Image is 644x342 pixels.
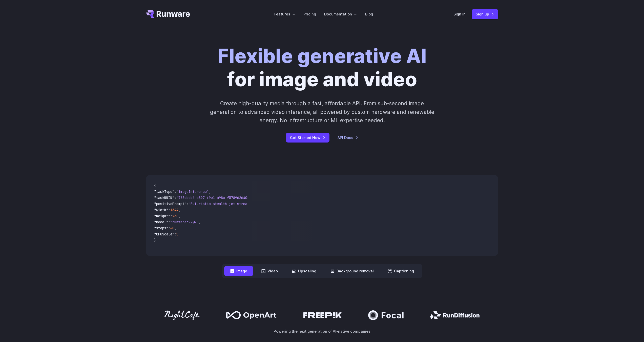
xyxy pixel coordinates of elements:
[154,214,170,218] span: "height"
[365,11,373,17] a: Blog
[324,11,357,17] label: Documentation
[170,208,178,212] span: 1344
[170,220,199,224] span: "runware:97@2"
[174,232,176,236] span: :
[189,202,373,206] span: "Futuristic stealth jet streaking through a neon-lit cityscape with glowing purple exhaust"
[286,133,329,143] a: Get Started Now
[174,226,176,230] span: ,
[286,266,322,276] button: Upscaling
[168,226,170,230] span: :
[453,11,466,17] a: Sign in
[178,208,180,212] span: ,
[209,189,211,194] span: ,
[154,208,168,212] span: "width"
[168,220,170,224] span: :
[218,44,427,68] strong: Flexible generative AI
[168,208,170,212] span: :
[146,328,498,334] p: Powering the next generation of AI-native companies
[176,195,253,200] span: "7f3ebcb6-b897-49e1-b98c-f5789d2d40d7"
[154,183,156,188] span: {
[154,189,174,194] span: "taskType"
[303,11,316,17] a: Pricing
[174,189,176,194] span: :
[176,189,209,194] span: "imageInference"
[172,214,178,218] span: 768
[255,266,284,276] button: Video
[274,11,295,17] label: Features
[154,195,174,200] span: "taskUUID"
[199,220,201,224] span: ,
[154,202,186,206] span: "positivePrompt"
[170,226,174,230] span: 40
[218,45,427,91] h1: for image and video
[154,226,168,230] span: "steps"
[224,266,253,276] button: Image
[382,266,420,276] button: Captioning
[154,232,174,236] span: "CFGScale"
[178,214,180,218] span: ,
[176,232,178,236] span: 5
[209,99,435,125] p: Create high-quality media through a fast, affordable API. From sub-second image generation to adv...
[154,238,156,243] span: }
[324,266,380,276] button: Background removal
[154,220,168,224] span: "model"
[472,9,498,19] a: Sign up
[174,195,176,200] span: :
[146,10,190,18] a: Go to /
[170,214,172,218] span: :
[186,202,189,206] span: :
[338,135,358,140] a: API Docs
